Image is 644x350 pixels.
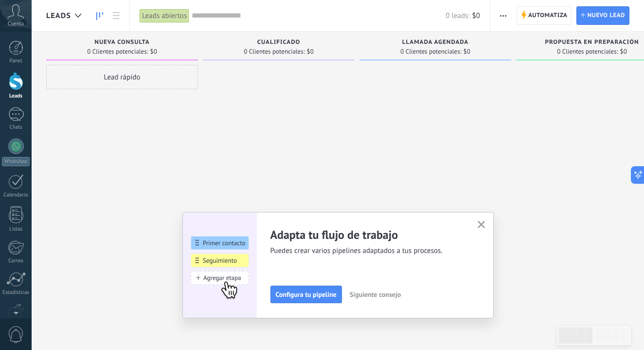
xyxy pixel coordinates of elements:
span: 0 Clientes potenciales: [87,49,148,55]
div: Listas [2,226,30,233]
span: 0 leads: [446,11,469,20]
span: Siguiente consejo [350,291,401,298]
span: Puedes crear varios pipelines adaptados a tus procesos. [270,246,466,256]
span: Automatiza [528,7,568,24]
a: Nuevo lead [576,6,629,25]
button: Configura tu pipeline [270,286,342,303]
div: Panel [2,58,30,64]
div: Calendario [2,192,30,198]
span: Configura tu pipeline [276,291,337,298]
div: Leads abiertos [140,9,189,23]
span: Llamada agendada [402,39,468,46]
button: Siguiente consejo [345,287,405,302]
span: 0 Clientes potenciales: [244,49,304,55]
a: Lista [108,6,125,25]
div: WhatsApp [2,157,30,166]
div: Lead rápido [46,65,198,89]
a: Leads [91,6,108,25]
button: Más [496,6,510,25]
div: Leads [2,93,30,99]
div: Nueva consulta [51,39,193,47]
span: 0 Clientes potenciales: [400,49,461,55]
span: $0 [472,11,480,20]
h2: Adapta tu flujo de trabajo [270,227,466,242]
div: Cualificado [208,39,350,47]
span: $0 [620,49,627,55]
span: $0 [464,49,470,55]
span: Nuevo lead [587,7,625,24]
span: 0 Clientes potenciales: [557,49,618,55]
span: $0 [150,49,157,55]
span: Propuesta en preparación [545,39,639,46]
span: Nueva consulta [94,39,149,46]
span: $0 [307,49,314,55]
span: Cuenta [8,21,24,27]
span: Leads [46,11,71,20]
div: Estadísticas [2,290,30,296]
div: Llamada agendada [364,39,506,47]
div: Chats [2,124,30,131]
div: Correo [2,258,30,264]
a: Automatiza [517,6,572,25]
span: Cualificado [257,39,301,46]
